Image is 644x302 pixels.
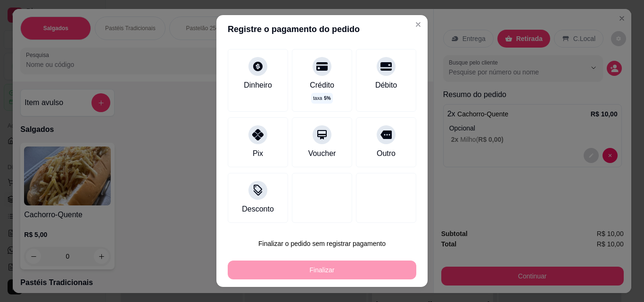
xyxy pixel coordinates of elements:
button: Close [411,17,426,32]
header: Registre o pagamento do pedido [216,15,428,43]
div: Dinheiro [244,80,272,91]
p: taxa [313,95,330,102]
div: Desconto [242,204,274,215]
div: Débito [375,80,397,91]
button: Finalizar o pedido sem registrar pagamento [228,234,416,253]
span: 5 % [324,95,330,102]
div: Outro [377,148,396,159]
div: Voucher [308,148,336,159]
div: Pix [253,148,263,159]
div: Crédito [310,80,334,91]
